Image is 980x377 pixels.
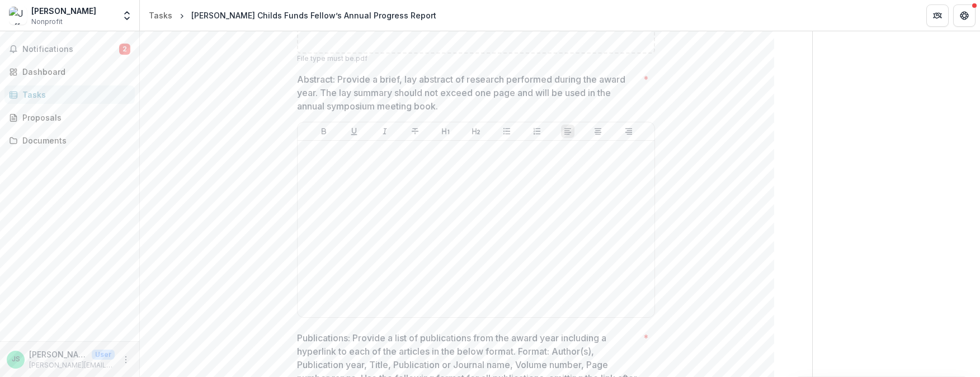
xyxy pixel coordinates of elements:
[29,349,87,360] p: [PERSON_NAME]
[119,4,135,27] button: Open entity switcher
[469,125,483,138] button: Heading 2
[297,54,655,64] p: File type must be .pdf
[149,9,172,21] div: Tasks
[22,135,126,146] div: Documents
[4,63,135,81] a: Dashboard
[31,17,63,27] span: Nonprofit
[4,108,135,127] a: Proposals
[439,125,453,138] button: Heading 1
[926,4,949,27] button: Partners
[561,125,574,138] button: Align Left
[119,353,133,366] button: More
[9,7,27,25] img: Jeffrey Swan
[500,125,513,138] button: Bullet List
[144,7,177,23] a: Tasks
[378,125,392,138] button: Italicize
[530,125,544,138] button: Ordered List
[297,73,639,113] p: Abstract: Provide a brief, lay abstract of research performed during the award year. The lay summ...
[22,112,126,123] div: Proposals
[144,7,441,23] nav: breadcrumb
[953,4,976,27] button: Get Help
[29,360,115,370] p: [PERSON_NAME][EMAIL_ADDRESS][DOMAIN_NAME][US_STATE]
[22,89,126,101] div: Tasks
[591,125,605,138] button: Align Center
[347,125,361,138] button: Underline
[22,66,126,78] div: Dashboard
[4,85,135,104] a: Tasks
[119,44,130,55] span: 2
[31,5,96,17] div: [PERSON_NAME]
[622,125,635,138] button: Align Right
[92,350,115,360] p: User
[408,125,422,138] button: Strike
[4,131,135,150] a: Documents
[4,40,135,58] button: Notifications2
[22,45,119,54] span: Notifications
[12,356,20,363] div: Jeffrey Swan
[191,9,436,21] div: [PERSON_NAME] Childs Funds Fellow’s Annual Progress Report
[317,125,331,138] button: Bold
